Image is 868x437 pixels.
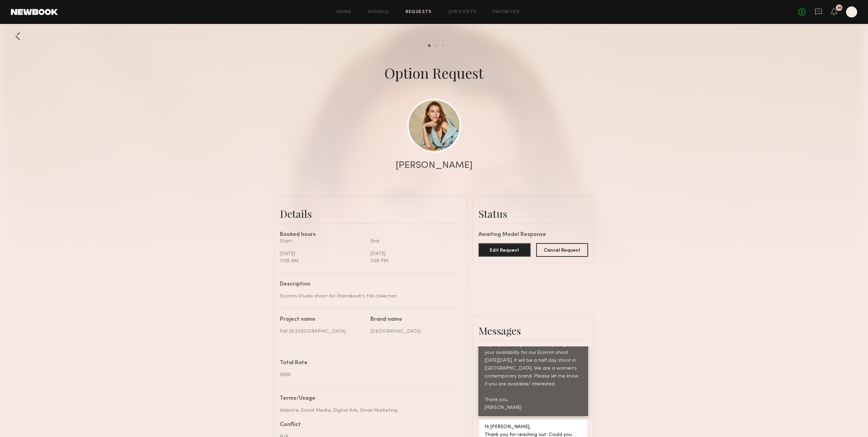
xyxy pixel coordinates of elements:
a: Job Posts [448,10,477,14]
div: Option Request [384,63,484,82]
div: Booked hours [280,232,461,238]
div: Website, Social Media, Digital Ads, Email Marketing [280,407,456,414]
div: Terms/Usage [280,396,456,401]
div: Fall 25 [GEOGRAPHIC_DATA] [280,328,365,335]
button: Edit Request [478,243,531,257]
div: [PERSON_NAME] [396,161,473,170]
div: [GEOGRAPHIC_DATA] [370,328,456,335]
div: Start: [280,238,365,245]
div: $900 [280,371,456,379]
div: End: [370,238,456,245]
div: Messages [478,324,588,337]
div: 3:00 PM [370,257,456,265]
div: 35 [837,6,841,10]
div: Project name [280,317,365,322]
div: Brand name [370,317,456,322]
a: Favorites [493,10,520,14]
div: [DATE] [370,250,456,257]
div: Hi [PERSON_NAME], Hope your doing well. I am inquiring about your availability for our Ecomm shoo... [485,326,582,412]
div: 11:00 AM [280,257,365,265]
div: [DATE] [280,250,365,257]
div: Description [280,282,456,287]
a: I [846,6,857,17]
div: Ecomm Studio shoot for Marrakech's Fall collection [280,293,456,300]
a: Requests [406,10,432,14]
button: Cancel Request [536,243,588,257]
div: Details [280,207,461,221]
a: Models [368,10,389,14]
a: Home [337,10,352,14]
div: Conflict [280,422,456,428]
div: Status [478,207,588,221]
div: Awaiting Model Response [478,232,588,238]
div: Total Rate [280,360,456,366]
